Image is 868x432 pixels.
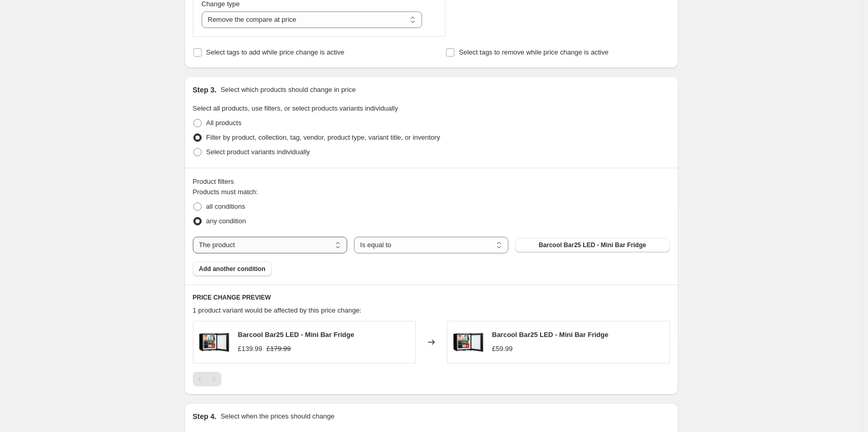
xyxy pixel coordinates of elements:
[193,188,258,196] span: Products must match:
[238,344,262,354] div: £139.99
[193,262,272,276] button: Add another condition
[453,327,484,358] img: Mini_Bar_Fridge_Barcool_Bar_25L_Black_4f2ca3a3-e2eb-40e0-9b67-2c85571a450e_80x.png
[193,85,217,95] h2: Step 3.
[193,372,221,386] nav: Pagination
[193,177,670,187] div: Product filters
[492,331,609,339] span: Barcool Bar25 LED - Mini Bar Fridge
[206,119,242,127] span: All products
[206,133,440,141] span: Filter by product, collection, tag, vendor, product type, variant title, or inventory
[193,411,217,422] h2: Step 4.
[220,85,356,95] p: Select which products should change in price
[206,203,245,210] span: all conditions
[199,327,230,358] img: Mini_Bar_Fridge_Barcool_Bar_25L_Black_4f2ca3a3-e2eb-40e0-9b67-2c85571a450e_80x.png
[515,238,669,252] button: Barcool Bar25 LED - Mini Bar Fridge
[193,104,398,112] span: Select all products, use filters, or select products variants individually
[220,411,334,422] p: Select when the prices should change
[206,217,246,225] span: any condition
[267,344,291,354] strike: £179.99
[238,331,354,339] span: Barcool Bar25 LED - Mini Bar Fridge
[206,48,345,56] span: Select tags to add while price change is active
[459,48,609,56] span: Select tags to remove while price change is active
[193,293,670,302] h6: PRICE CHANGE PREVIEW
[492,344,513,354] div: £59.99
[199,265,266,273] span: Add another condition
[206,148,310,156] span: Select product variants individually
[538,241,646,249] span: Barcool Bar25 LED - Mini Bar Fridge
[193,306,362,314] span: 1 product variant would be affected by this price change:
